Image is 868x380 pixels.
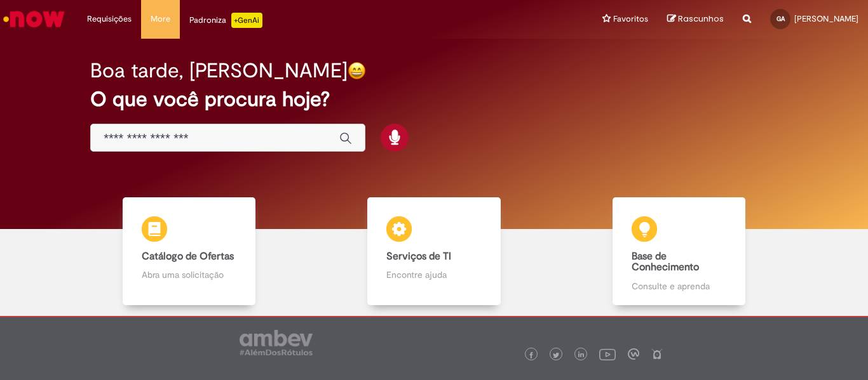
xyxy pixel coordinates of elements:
img: happy-face.png [348,62,366,80]
span: More [151,13,170,25]
span: Requisições [87,13,132,25]
span: Rascunhos [678,13,724,25]
p: Abra uma solicitação [142,268,237,281]
img: logo_footer_workplace.png [628,348,639,360]
span: Favoritos [613,13,648,25]
a: Base de Conhecimento Consulte e aprenda [557,197,801,305]
div: Padroniza [189,13,262,28]
img: logo_footer_facebook.png [528,352,534,358]
img: logo_footer_twitter.png [553,352,559,358]
b: Catálogo de Ofertas [142,250,234,263]
img: logo_footer_ambev_rotulo_gray.png [240,330,313,355]
p: Consulte e aprenda [632,280,727,292]
p: +GenAi [231,13,262,28]
b: Base de Conhecimento [632,250,699,274]
img: logo_footer_naosei.png [651,348,663,360]
img: logo_footer_youtube.png [599,346,616,362]
h2: Boa tarde, [PERSON_NAME] [90,60,348,82]
img: logo_footer_linkedin.png [578,351,585,359]
span: [PERSON_NAME] [794,13,858,24]
a: Serviços de TI Encontre ajuda [311,197,556,305]
b: Serviços de TI [386,250,451,263]
img: ServiceNow [1,6,67,32]
p: Encontre ajuda [386,268,482,281]
h2: O que você procura hoje? [90,88,778,110]
span: GA [776,15,785,23]
a: Rascunhos [667,13,724,25]
a: Catálogo de Ofertas Abra uma solicitação [67,197,311,305]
